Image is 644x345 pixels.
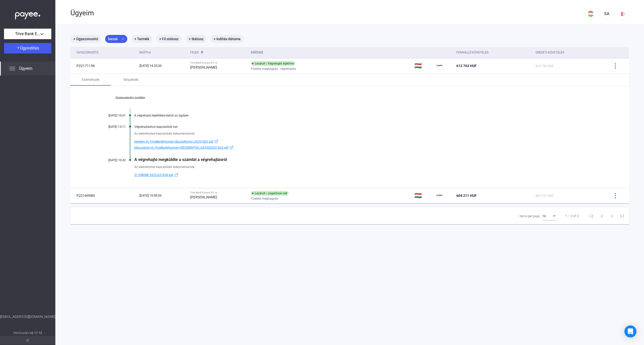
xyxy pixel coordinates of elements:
[134,145,228,151] span: kibocsatott.vh.TriveBankHungary.[GEOGRAPHIC_DATA]20251003.pdf
[76,49,98,55] div: Ügyazonosító
[588,11,594,17] img: HU
[251,196,278,202] span: Fizetési meghagyás
[228,146,234,149] img: external-link-blue
[131,35,152,43] mat-chip: + Termék
[190,49,247,55] div: Felek
[456,194,477,198] span: 604 211 HUF
[15,31,40,37] span: Trive Bank Europe Zrt.
[134,172,173,178] span: 51-FMHBK-2025-037438.pdf
[70,188,137,203] td: P22169989
[437,63,443,69] img: payee-logo
[96,158,126,162] div: [DATE] 10:42
[134,131,604,136] div: Az eseményhez kapcsolódó dokumentumok:
[213,140,219,143] img: external-link-blue
[456,64,477,68] span: 612 763 HUF
[251,191,289,196] div: Lezárult | Jogerőssé vált
[536,49,564,55] div: Eredeti követelés
[437,193,443,199] img: payee-logo
[211,35,244,43] mat-chip: + Indítás dátuma
[139,49,151,55] div: Indítva
[20,46,39,50] span: Ügyindítás
[121,37,125,41] mat-icon: close
[139,63,186,68] div: [DATE] 14:23:33
[96,125,126,129] div: [DATE] 15:11
[617,8,629,20] button: logout-red
[70,35,101,43] mat-chip: + Ügyazonosító
[251,61,295,66] div: Lezárult | Végrehajtó kijelölve
[412,188,435,203] td: 🇭🇺
[190,65,217,69] strong: [PERSON_NAME]
[610,190,621,201] button: more-blue
[587,211,597,221] button: First page
[585,8,597,20] button: HU
[134,125,604,129] div: Végrehajtáshoz kapcsolódó irat
[597,211,607,221] button: Previous page
[542,213,556,219] mat-select: Items per page:
[456,49,532,55] div: Fennálló követelés
[105,35,127,43] mat-chip: bazsó
[70,9,585,17] div: Ügyeim
[190,195,217,199] strong: [PERSON_NAME]
[156,35,182,43] mat-chip: + Fő státusz
[601,8,613,20] button: SA
[624,325,636,337] div: Open Intercom Messenger
[15,9,40,20] img: white-payee-white-dot.svg
[190,49,199,55] div: Felek
[190,61,247,64] div: Trive Bank Europe Zrt. vs
[124,77,138,83] div: Részletek
[4,43,51,53] button: Ügyindítás
[602,11,611,17] div: SA
[536,194,554,198] span: 603 731 HUF
[566,213,579,219] div: 1 – 2 of 2
[134,139,604,145] a: kerelem.vh.TriveBankHungary.BazsoNorton.20251002.pdfexternal-link-blue
[456,49,489,55] div: Fennálló követelés
[4,29,51,39] button: Trive Bank Europe Zrt.
[620,11,626,17] img: logout-red
[96,114,126,117] div: [DATE] 10:01
[70,58,137,73] td: P22171156
[536,49,604,55] div: Eredeti követelés
[536,64,554,68] span: 612 763 HUF
[76,49,135,55] div: Ügyazonosító
[30,331,42,335] strong: v2.11.12
[190,191,247,194] div: Trive Bank Europe Zrt. vs
[613,63,618,69] img: more-blue
[186,35,207,43] mat-chip: + Státusz
[249,47,412,58] th: Státusz
[134,164,604,169] div: Az eseményhez kapcsolódó dokumentumok:
[134,145,604,151] a: kibocsatott.vh.TriveBankHungary.[GEOGRAPHIC_DATA]20251003.pdfexternal-link-blue
[173,173,179,177] img: external-link-blue
[610,61,621,71] button: more-blue
[412,58,435,73] td: 🇭🇺
[134,172,604,178] a: 51-FMHBK-2025-037438.pdfexternal-link-blue
[26,339,29,342] img: arrow-double-left-grey.svg
[617,211,627,221] button: Last page
[134,139,213,145] span: kerelem.vh.TriveBankHungary.BazsoNorton.20251002.pdf
[134,114,604,117] div: A végrehajtó kijelölésre került az ügyben
[19,66,32,72] span: Ügyeim
[607,211,617,221] button: Next page
[9,66,15,72] img: list.svg
[82,77,99,83] div: Események
[134,157,604,162] div: A végrehajtó megküldte a számlát a végrehajtásról
[96,96,165,99] a: Összes esemény mutatása
[139,49,186,55] div: Indítva
[139,193,186,198] div: [DATE] 15:59:55
[17,46,20,49] img: plus-white.svg
[251,66,296,72] span: Fizetési meghagyás - végrehajtás
[542,214,546,218] span: 10
[613,193,618,198] img: more-blue
[519,213,540,219] div: Items per page:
